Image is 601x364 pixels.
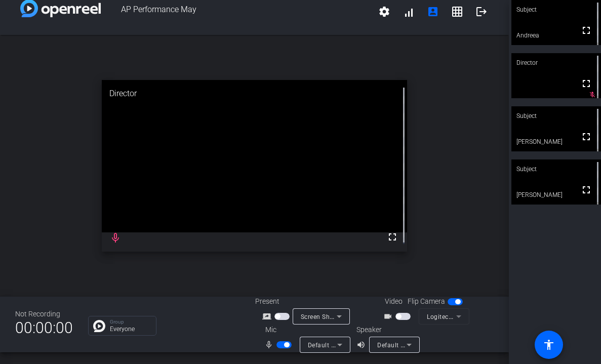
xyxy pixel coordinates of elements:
div: Mic [255,325,356,335]
mat-icon: account_box [427,6,439,18]
span: Default - Speakers (Realtek(R) Audio) [377,341,487,349]
mat-icon: fullscreen [580,184,592,196]
div: Speaker [356,325,417,335]
mat-icon: fullscreen [386,231,398,243]
p: Group [110,319,151,325]
mat-icon: mic_none [264,339,276,351]
span: Screen Sharing [301,312,345,320]
mat-icon: videocam_outline [383,310,395,322]
div: Subject [511,159,601,179]
div: Not Recording [15,309,73,319]
mat-icon: volume_up [356,339,369,351]
mat-icon: logout [475,6,488,18]
div: Director [511,53,601,72]
img: Chat Icon [93,320,105,332]
p: Everyone [110,326,151,332]
mat-icon: fullscreen [580,77,592,90]
mat-icon: screen_share_outline [262,310,274,322]
span: Video [385,296,403,307]
div: Director [102,80,407,107]
mat-icon: grid_on [451,6,463,18]
mat-icon: fullscreen [580,131,592,143]
mat-icon: accessibility [543,339,555,351]
span: Default - Microphone (Logitech Webcam C925e) (046d:085b) [308,341,488,349]
span: 00:00:00 [15,315,73,340]
div: Present [255,296,356,307]
div: Subject [511,106,601,126]
span: Flip Camera [408,296,445,307]
mat-icon: settings [378,6,390,18]
mat-icon: fullscreen [580,24,592,36]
